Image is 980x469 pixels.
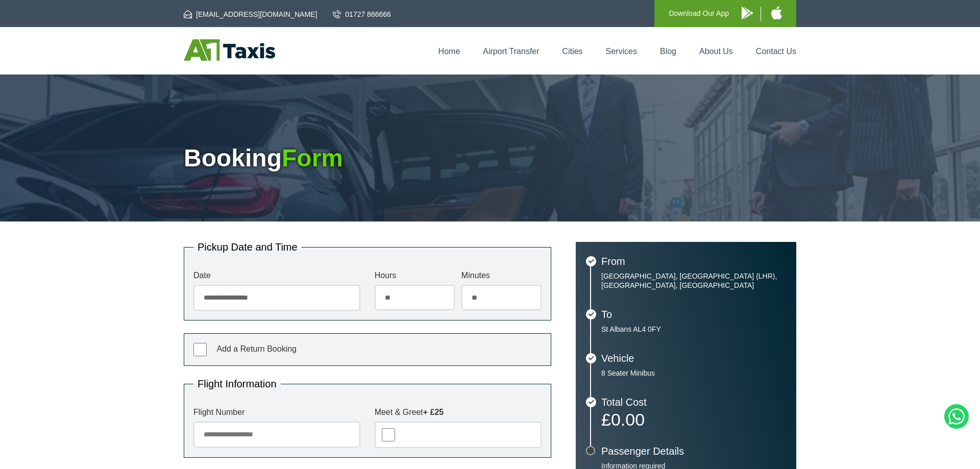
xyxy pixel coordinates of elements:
[193,408,360,416] label: Flight Number
[193,271,360,280] label: Date
[193,242,302,252] legend: Pickup Date and Time
[423,408,444,416] strong: + £25
[601,353,786,363] h3: Vehicle
[606,47,637,56] a: Services
[562,47,583,56] a: Cities
[699,47,733,56] a: About Us
[483,47,539,56] a: Airport Transfer
[601,325,786,334] p: St Albans AL4 0FY
[375,408,542,416] label: Meet & Greet
[601,309,786,319] h3: To
[461,271,542,280] label: Minutes
[438,47,460,56] a: Home
[601,368,786,378] p: 8 Seater Minibus
[333,9,391,19] a: 01727 866666
[184,9,317,19] a: [EMAIL_ADDRESS][DOMAIN_NAME]
[601,397,786,407] h3: Total Cost
[601,412,786,427] p: £
[611,410,645,429] span: 0.00
[756,47,796,56] a: Contact Us
[184,146,796,170] h1: Booking
[771,6,782,19] img: A1 Taxis iPhone App
[193,343,207,356] input: Add a Return Booking
[601,446,786,456] h3: Passenger Details
[601,256,786,266] h3: From
[669,7,729,20] p: Download Our App
[660,47,676,56] a: Blog
[742,7,753,19] img: A1 Taxis Android App
[375,271,455,280] label: Hours
[282,144,343,171] span: Form
[216,344,297,353] span: Add a Return Booking
[193,379,281,389] legend: Flight Information
[601,271,786,290] p: [GEOGRAPHIC_DATA], [GEOGRAPHIC_DATA] (LHR), [GEOGRAPHIC_DATA], [GEOGRAPHIC_DATA]
[184,39,275,61] img: A1 Taxis St Albans LTD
